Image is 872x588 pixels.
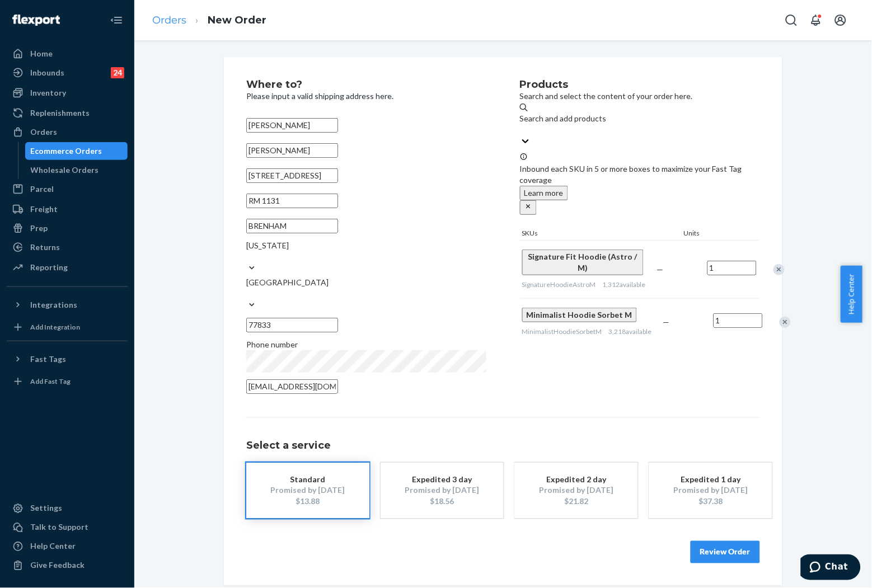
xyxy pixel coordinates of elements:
[30,48,53,59] div: Home
[246,219,338,233] input: City
[30,107,90,119] div: Replenishments
[520,152,760,215] div: Inbound each SKU in 5 or more boxes to maximize your Fast Tag coverage
[663,317,670,327] span: —
[111,67,124,78] div: 24
[246,91,486,102] p: Please input a valid shipping address here.
[649,463,772,519] button: Expedited 1 dayPromised by [DATE]$37.38
[528,252,637,272] span: Signature Fit Hoodie (Astro / M)
[7,123,128,141] a: Orders
[30,322,80,332] div: Add Integration
[522,308,637,322] button: Minimalist Hoodie Sorbet M
[7,318,128,336] a: Add Integration
[30,184,54,195] div: Parcel
[246,168,338,183] input: Street Address
[773,264,785,275] div: Remove Item
[805,9,827,31] button: Open notifications
[666,474,756,485] div: Expedited 1 day
[397,496,487,507] div: $18.56
[7,104,128,122] a: Replenishments
[246,318,338,332] input: ZIP Code
[520,79,760,91] h2: Products
[30,223,48,234] div: Prep
[532,485,621,496] div: Promised by [DATE]
[263,485,353,496] div: Promised by [DATE]
[7,500,128,518] a: Settings
[30,541,76,552] div: Help Center
[7,557,128,575] button: Give Feedback
[714,313,763,328] input: Quantity
[30,377,71,386] div: Add Fast Tag
[246,194,338,208] input: Street Address 2 (Optional)
[397,485,487,496] div: Promised by [DATE]
[30,262,68,273] div: Reporting
[25,161,128,179] a: Wholesale Orders
[12,15,60,26] img: Flexport logo
[7,64,128,82] a: Inbounds24
[31,145,102,157] div: Ecommerce Orders
[666,496,756,507] div: $37.38
[246,440,760,451] h1: Select a service
[522,280,596,289] span: SignatureHoodieAstroM
[25,142,128,160] a: Ecommerce Orders
[30,126,57,138] div: Orders
[7,84,128,102] a: Inventory
[532,474,621,485] div: Expedited 2 day
[522,327,602,336] span: MinimalistHoodieSorbetM
[7,296,128,314] button: Integrations
[7,200,128,218] a: Freight
[532,496,621,507] div: $21.82
[30,299,77,311] div: Integrations
[30,354,66,365] div: Fast Tags
[152,14,186,26] a: Orders
[105,9,128,31] button: Close Navigation
[30,87,66,98] div: Inventory
[515,463,638,519] button: Expedited 2 dayPromised by [DATE]$21.82
[520,228,682,240] div: SKUs
[30,242,60,253] div: Returns
[246,79,486,91] h2: Where to?
[7,519,128,537] button: Talk to Support
[246,340,298,349] span: Phone number
[246,277,486,288] div: [GEOGRAPHIC_DATA]
[801,554,861,582] iframe: Opens a widget where you can chat to one of our agents
[143,4,275,37] ol: breadcrumbs
[31,164,99,176] div: Wholesale Orders
[263,474,353,485] div: Standard
[7,538,128,556] a: Help Center
[520,91,760,102] p: Search and select the content of your order here.
[691,541,760,563] button: Review Order
[682,228,732,240] div: Units
[520,124,521,135] input: Search and add products
[397,474,487,485] div: Expedited 3 day
[7,258,128,276] a: Reporting
[666,485,756,496] div: Promised by [DATE]
[603,280,646,289] span: 1,312 available
[657,265,664,274] span: —
[246,240,486,251] div: [US_STATE]
[7,45,128,63] a: Home
[246,463,369,519] button: StandardPromised by [DATE]$13.88
[522,250,644,275] button: Signature Fit Hoodie (Astro / M)
[246,379,338,394] input: Email (Only Required for International)
[30,204,58,215] div: Freight
[381,463,504,519] button: Expedited 3 dayPromised by [DATE]$18.56
[246,288,247,299] input: [GEOGRAPHIC_DATA]
[527,310,632,319] span: Minimalist Hoodie Sorbet M
[30,522,88,533] div: Talk to Support
[263,496,353,507] div: $13.88
[7,219,128,237] a: Prep
[7,180,128,198] a: Parcel
[841,266,862,323] span: Help Center
[707,261,757,275] input: Quantity
[520,186,568,200] button: Learn more
[520,200,537,215] button: close
[609,327,652,336] span: 3,218 available
[7,373,128,391] a: Add Fast Tag
[7,238,128,256] a: Returns
[246,118,338,133] input: First & Last Name
[829,9,852,31] button: Open account menu
[246,251,247,262] input: [US_STATE]
[30,67,64,78] div: Inbounds
[780,317,791,328] div: Remove Item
